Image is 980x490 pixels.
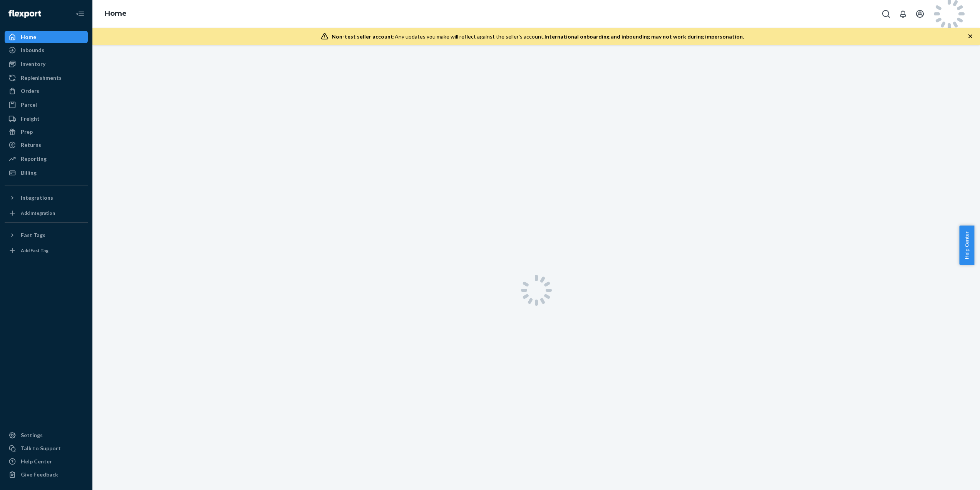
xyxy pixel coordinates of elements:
[21,210,55,216] div: Add Integration
[21,128,33,136] div: Prep
[105,9,127,18] a: Home
[5,167,88,179] a: Billing
[5,113,88,125] a: Freight
[8,10,41,18] img: Flexport logo
[912,6,928,22] button: Open account menu
[5,244,88,257] a: Add Fast Tag
[5,126,88,138] a: Prep
[5,72,88,84] a: Replenishments
[878,6,894,22] button: Open Search Box
[544,33,744,40] span: International onboarding and inbounding may not work during impersonation.
[21,169,37,177] div: Billing
[21,471,58,478] div: Give Feedback
[5,139,88,151] a: Returns
[21,60,45,68] div: Inventory
[332,33,395,40] span: Non-test seller account:
[21,115,40,123] div: Freight
[21,101,37,109] div: Parcel
[21,141,41,149] div: Returns
[5,58,88,70] a: Inventory
[959,226,974,265] button: Help Center
[21,194,53,202] div: Integrations
[5,207,88,219] a: Add Integration
[21,87,39,95] div: Orders
[5,429,88,441] a: Settings
[99,3,133,25] ol: breadcrumbs
[21,155,47,163] div: Reporting
[5,468,88,481] button: Give Feedback
[21,247,49,254] div: Add Fast Tag
[5,31,88,43] a: Home
[5,192,88,204] button: Integrations
[21,431,43,439] div: Settings
[5,229,88,241] button: Fast Tags
[5,442,88,455] button: Talk to Support
[21,445,61,452] div: Talk to Support
[5,455,88,468] a: Help Center
[21,46,44,54] div: Inbounds
[21,458,52,465] div: Help Center
[21,33,36,41] div: Home
[5,85,88,97] a: Orders
[21,231,45,239] div: Fast Tags
[895,6,911,22] button: Open notifications
[5,99,88,111] a: Parcel
[72,6,88,22] button: Close Navigation
[5,44,88,56] a: Inbounds
[5,153,88,165] a: Reporting
[332,33,744,40] div: Any updates you make will reflect against the seller's account.
[21,74,62,82] div: Replenishments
